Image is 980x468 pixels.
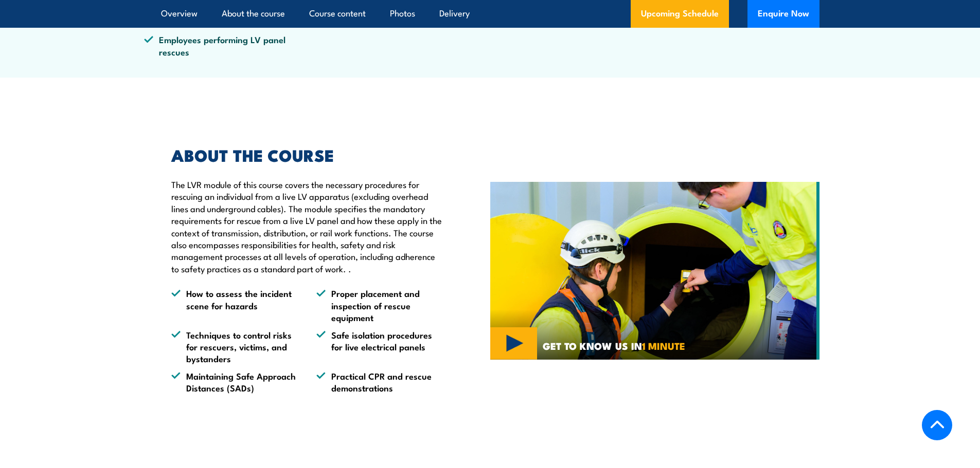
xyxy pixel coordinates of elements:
li: Employees performing LV panel rescues [144,33,294,58]
li: Proper placement and inspection of rescue equipment [316,287,443,323]
p: The LVR module of this course covers the necessary procedures for rescuing an individual from a l... [171,178,443,274]
li: Practical CPR and rescue demonstrations [316,370,443,394]
li: How to assess the incident scene for hazards [171,287,298,323]
li: Techniques to control risks for rescuers, victims, and bystanders [171,329,298,365]
span: GET TO KNOW US IN [543,341,685,350]
li: Maintaining Safe Approach Distances (SADs) [171,370,298,394]
strong: 1 MINUTE [642,338,685,353]
li: Safe isolation procedures for live electrical panels [316,329,443,365]
h2: ABOUT THE COURSE [171,147,443,162]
